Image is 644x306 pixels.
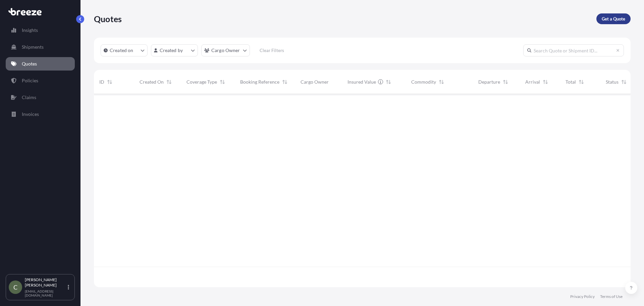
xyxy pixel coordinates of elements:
[22,94,36,101] p: Claims
[541,78,549,86] button: Sort
[165,78,173,86] button: Sort
[99,79,104,85] span: ID
[602,15,625,22] p: Get a Quote
[25,289,66,297] p: [EMAIL_ADDRESS][DOMAIN_NAME]
[6,24,75,37] a: Insights
[211,47,240,54] p: Cargo Owner
[218,78,226,86] button: Sort
[577,78,585,86] button: Sort
[437,78,445,86] button: Sort
[253,45,291,56] button: Clear Filters
[94,13,122,24] p: Quotes
[22,111,39,118] p: Invoices
[6,57,75,71] a: Quotes
[523,44,624,56] input: Search Quote or Shipment ID...
[6,107,75,121] a: Invoices
[478,79,500,85] span: Departure
[140,79,164,85] span: Created On
[240,79,279,85] span: Booking Reference
[22,77,38,84] p: Policies
[25,277,66,288] p: [PERSON_NAME] [PERSON_NAME]
[22,27,38,34] p: Insights
[110,47,133,54] p: Created on
[525,79,540,85] span: Arrival
[106,78,114,86] button: Sort
[301,79,329,85] span: Cargo Owner
[6,91,75,104] a: Claims
[606,79,619,85] span: Status
[22,60,37,67] p: Quotes
[620,78,628,86] button: Sort
[566,79,576,85] span: Total
[570,294,595,299] a: Privacy Policy
[411,79,436,85] span: Commodity
[186,79,217,85] span: Coverage Type
[384,78,392,86] button: Sort
[160,47,183,54] p: Created by
[151,44,198,56] button: createdBy Filter options
[13,284,17,291] span: C
[201,44,250,56] button: cargoOwner Filter options
[22,44,44,50] p: Shipments
[6,74,75,87] a: Policies
[281,78,289,86] button: Sort
[101,44,148,56] button: createdOn Filter options
[596,13,631,24] a: Get a Quote
[6,40,75,54] a: Shipments
[501,78,509,86] button: Sort
[600,294,623,299] a: Terms of Use
[260,47,284,54] p: Clear Filters
[347,79,376,85] span: Insured Value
